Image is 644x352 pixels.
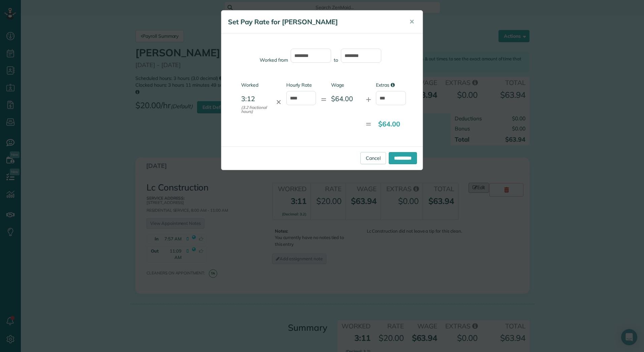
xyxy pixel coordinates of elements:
div: 3:12 [241,94,271,114]
div: $64.00 [331,94,361,104]
label: Hourly Rate [286,82,316,88]
label: Extras [376,82,406,88]
div: ✕ [271,97,286,107]
span: ✕ [409,18,414,26]
label: Worked [241,82,271,88]
div: = [316,92,331,106]
label: Wage [331,82,361,88]
small: (3.2 fractional hours) [241,106,271,114]
strong: $64.00 [378,120,400,128]
label: Worked from [260,57,288,63]
label: to [334,57,338,63]
div: + [361,92,376,106]
div: = [361,117,376,130]
h5: Set Pay Rate for [PERSON_NAME] [228,17,400,27]
a: Cancel [360,152,386,164]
